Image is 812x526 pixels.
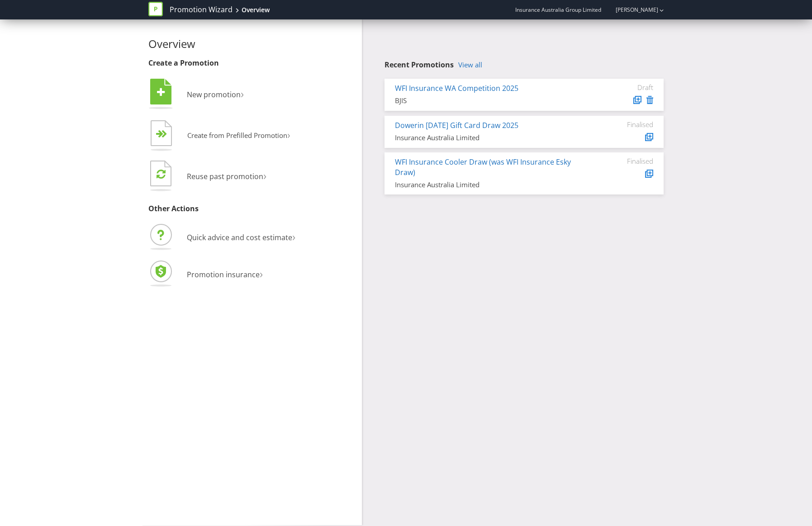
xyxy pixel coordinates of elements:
[187,131,287,140] span: Create from Prefilled Promotion
[395,180,585,190] div: Insurance Australia Limited
[148,59,356,67] h3: Create a Promotion
[242,5,270,14] div: Overview
[607,6,658,14] a: [PERSON_NAME]
[148,205,356,213] h3: Other Actions
[599,83,653,91] div: Draft
[187,171,263,181] span: Reuse past promotion
[157,87,165,97] tspan: 
[395,133,585,142] div: Insurance Australia Limited
[385,60,454,70] span: Recent Promotions
[287,128,290,142] span: ›
[187,90,241,100] span: New promotion
[395,96,585,105] div: BJIS
[170,5,233,15] a: Promotion Wizard
[458,61,482,69] a: View all
[148,270,263,280] a: Promotion insurance›
[187,270,260,280] span: Promotion insurance
[515,6,601,14] span: Insurance Australia Group Limited
[187,232,292,242] span: Quick advice and cost estimate
[148,38,356,50] h2: Overview
[599,120,653,128] div: Finalised
[395,83,518,93] a: WFI Insurance WA Competition 2025
[263,168,266,183] span: ›
[292,229,295,244] span: ›
[157,169,166,179] tspan: 
[599,157,653,165] div: Finalised
[395,157,571,177] a: WFI Insurance Cooler Draw (was WFI Insurance Esky Draw)
[148,232,295,242] a: Quick advice and cost estimate›
[241,86,244,101] span: ›
[395,120,518,130] a: Dowerin [DATE] Gift Card Draw 2025
[260,266,263,281] span: ›
[148,118,291,154] button: Create from Prefilled Promotion›
[161,130,167,138] tspan: 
